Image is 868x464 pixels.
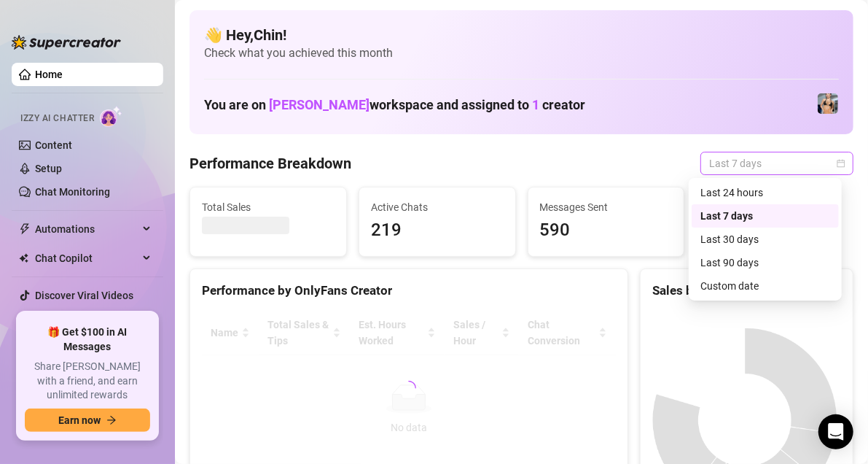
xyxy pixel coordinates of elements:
[700,278,830,294] div: Custom date
[652,281,841,301] div: Sales by OnlyFans Creator
[25,409,150,432] button: Earn nowarrow-right
[204,97,585,113] h1: You are on workspace and assigned to creator
[692,251,839,274] div: Last 90 days
[692,204,839,228] div: Last 7 days
[540,217,673,244] span: 590
[692,228,839,251] div: Last 30 days
[19,253,28,263] img: Chat Copilot
[19,223,31,235] span: thunderbolt
[532,97,539,112] span: 1
[25,325,150,354] span: 🎁 Get $100 in AI Messages
[400,379,418,397] span: loading
[204,45,839,61] span: Check what you achieved this month
[692,274,839,298] div: Custom date
[35,186,110,198] a: Chat Monitoring
[106,415,117,425] span: arrow-right
[35,163,62,174] a: Setup
[700,208,830,224] div: Last 7 days
[189,153,351,174] h4: Performance Breakdown
[202,199,335,215] span: Total Sales
[100,106,122,127] img: AI Chatter
[269,97,370,112] span: [PERSON_NAME]
[35,247,138,270] span: Chat Copilot
[202,281,616,301] div: Performance by OnlyFans Creator
[12,35,121,50] img: logo-BBDzfeDw.svg
[540,199,673,215] span: Messages Sent
[35,69,63,80] a: Home
[35,217,138,241] span: Automations
[700,231,830,247] div: Last 30 days
[58,414,101,426] span: Earn now
[371,199,504,215] span: Active Chats
[818,93,838,114] img: Veronica
[837,159,845,168] span: calendar
[692,181,839,204] div: Last 24 hours
[25,360,150,403] span: Share [PERSON_NAME] with a friend, and earn unlimited rewards
[700,255,830,271] div: Last 90 days
[700,185,830,201] div: Last 24 hours
[709,152,845,174] span: Last 7 days
[35,139,72,151] a: Content
[818,414,853,449] div: Open Intercom Messenger
[35,290,133,301] a: Discover Viral Videos
[20,112,94,125] span: Izzy AI Chatter
[371,217,504,244] span: 219
[204,25,839,45] h4: 👋 Hey, Chin !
